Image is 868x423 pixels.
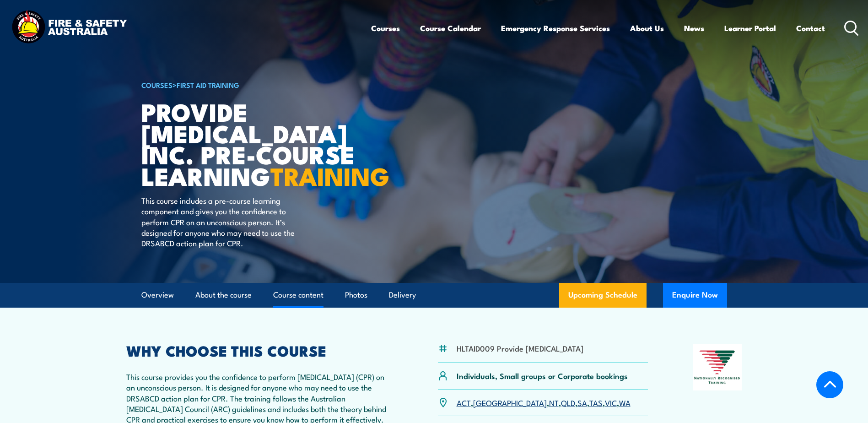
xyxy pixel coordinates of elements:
h1: Provide [MEDICAL_DATA] inc. Pre-course Learning [141,101,367,186]
button: Enquire Now [663,283,727,308]
a: Overview [141,283,174,307]
p: This course includes a pre-course learning component and gives you the confidence to perform CPR ... [141,195,308,249]
a: WA [619,397,631,408]
a: QLD [561,397,575,408]
li: HLTAID009 Provide [MEDICAL_DATA] [457,343,583,353]
a: ACT [457,397,471,408]
a: TAS [589,397,603,408]
strong: TRAINING [270,156,389,194]
img: Nationally Recognised Training logo. [693,344,742,390]
a: News [684,16,704,40]
a: Course Calendar [420,16,481,40]
a: [GEOGRAPHIC_DATA] [473,397,547,408]
a: COURSES [141,80,173,90]
a: Course content [273,283,323,307]
p: Individuals, Small groups or Corporate bookings [457,370,628,381]
a: First Aid Training [177,80,239,90]
a: Delivery [389,283,416,307]
a: Courses [371,16,400,40]
a: SA [577,397,587,408]
a: Upcoming Schedule [559,283,647,308]
a: NT [549,397,559,408]
a: About the course [195,283,252,307]
a: VIC [605,397,617,408]
h6: > [141,79,367,90]
a: About Us [630,16,664,40]
h2: WHY CHOOSE THIS COURSE [126,344,394,357]
a: Emergency Response Services [501,16,610,40]
a: Photos [345,283,367,307]
a: Contact [796,16,825,40]
a: Learner Portal [724,16,776,40]
p: , , , , , , , [457,397,631,408]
